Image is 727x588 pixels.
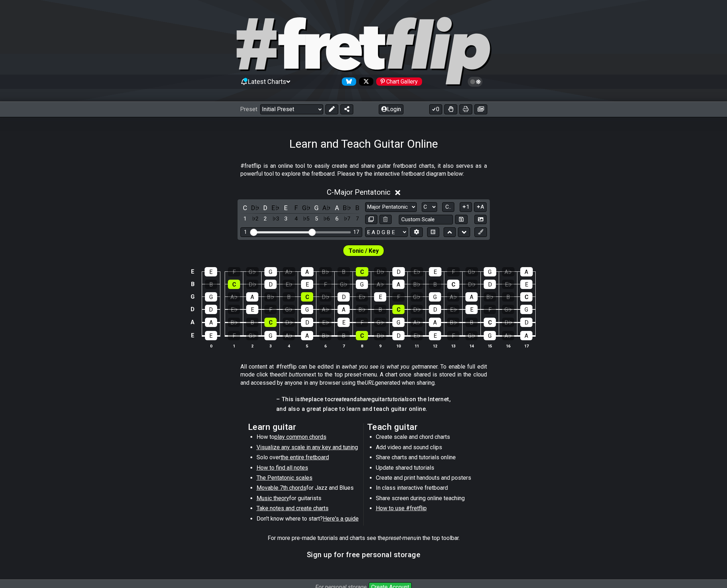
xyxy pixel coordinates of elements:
span: Take notes and create charts [257,505,329,512]
button: Move up [444,227,456,237]
h4: – This is place to and guitar on the Internet, [276,395,451,403]
div: toggle scale degree [302,214,311,224]
div: F [228,331,240,340]
div: toggle scale degree [291,214,301,224]
div: F [228,267,240,276]
div: A♭ [411,318,423,327]
div: B♭ [447,318,459,327]
div: B♭ [484,292,496,302]
h2: Learn guitar [248,423,360,431]
em: tutorials [387,396,409,403]
div: D [392,267,405,276]
button: Create Image [474,215,487,224]
th: 15 [481,342,499,350]
span: play common chords [274,433,326,440]
div: G♭ [246,267,259,276]
th: 16 [499,342,517,350]
div: toggle pitch class [291,203,301,213]
div: toggle scale degree [281,214,291,224]
h1: Learn and Teach Guitar Online [289,137,438,151]
p: #fretflip is an online tool to easily create and share guitar fretboard charts, it also serves as... [240,162,487,178]
div: F [319,280,331,289]
div: G [264,331,277,340]
div: E [301,280,313,289]
select: Tuning [365,227,408,237]
em: URL [365,379,375,386]
th: 14 [463,342,481,350]
td: E [188,266,197,278]
em: what you see is what you get [345,363,420,370]
div: D♭ [374,267,387,276]
div: D♭ [411,305,423,314]
span: Movable 7th chords [257,484,306,491]
div: D [392,331,405,340]
div: F [484,305,496,314]
button: 1 [460,202,472,212]
span: the entire fretboard [281,454,329,461]
div: D♭ [465,280,478,289]
div: B♭ [319,331,331,340]
div: D♭ [283,318,295,327]
div: A [392,280,405,289]
a: Follow #fretflip at X [356,77,373,86]
div: C [264,318,277,327]
div: E♭ [447,305,459,314]
div: 1 [244,229,247,235]
div: toggle pitch class [281,203,291,213]
div: D♭ [374,331,386,340]
span: How to use #fretflip [376,505,427,512]
div: C [520,292,532,302]
span: Here's a guide [323,515,359,522]
div: toggle pitch class [343,203,352,213]
span: C - Major Pentatonic [327,188,391,196]
div: E♭ [411,331,423,340]
span: Visualize any scale in any key and tuning [257,444,358,451]
td: D [188,303,197,316]
div: G♭ [502,305,514,314]
div: F [447,267,460,276]
div: F [447,331,459,340]
div: E [465,305,478,314]
th: 5 [298,342,316,350]
button: Delete [379,215,392,224]
div: E♭ [411,267,423,276]
th: 3 [262,342,280,350]
div: D [429,305,441,314]
div: B [429,280,441,289]
h2: Teach guitar [367,423,479,431]
div: E [429,267,441,276]
div: E [338,318,350,327]
button: Move down [458,227,470,237]
li: How to [257,433,359,443]
p: For more pre-made tutorials and charts see the in the top toolbar. [268,534,460,542]
span: Latest Charts [248,78,286,85]
div: E [429,331,441,340]
div: toggle scale degree [332,214,341,224]
button: A [474,202,487,212]
div: A [520,267,533,276]
div: toggle pitch class [250,203,260,213]
button: Login [379,104,403,114]
div: Chart Gallery [376,77,422,86]
div: G [520,305,532,314]
select: Tonic/Root [422,202,437,212]
button: Share Preset [340,104,353,114]
span: How to find all notes [257,464,308,471]
li: Create and print handouts and posters [376,474,478,484]
div: E [205,267,217,276]
select: Scale [365,202,417,212]
div: A [465,292,478,302]
div: A♭ [319,305,331,314]
div: E [205,331,217,340]
div: B♭ [319,267,332,276]
div: G♭ [246,331,258,340]
div: D [301,318,313,327]
div: C [228,280,240,289]
div: D♭ [502,318,514,327]
div: G♭ [465,267,478,276]
select: Preset [260,104,323,114]
li: Add video and sound clips [376,444,478,454]
th: 8 [353,342,371,350]
div: toggle scale degree [250,214,260,224]
th: 12 [426,342,444,350]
